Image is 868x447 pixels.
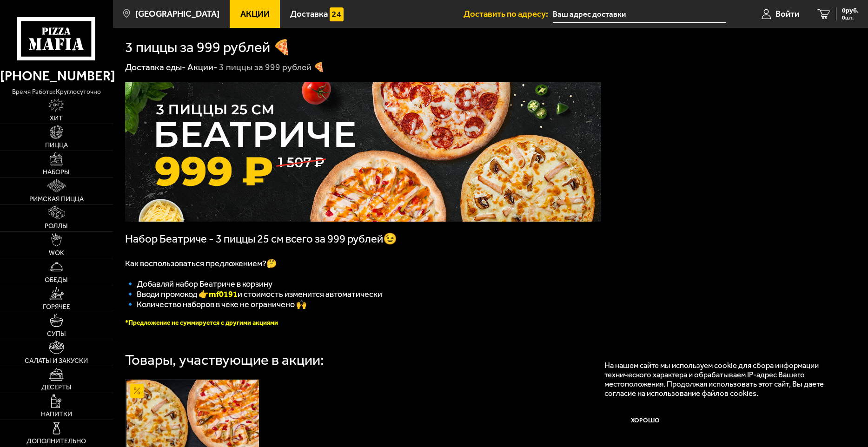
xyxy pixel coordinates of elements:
span: Десерты [41,384,72,391]
span: 🔹 Вводи промокод 👉 и стоимость изменится автоматически [125,289,382,299]
span: Акции [240,10,270,19]
input: Ваш адрес доставки [553,6,726,23]
span: Напитки [41,411,72,418]
span: 🔹 Добавляй набор Беатриче в корзину [125,279,272,289]
span: 🔹 Количество наборов в чеке не ограничено 🙌 [125,299,306,309]
h1: 3 пиццы за 999 рублей 🍕 [125,40,291,54]
span: Супы [47,331,66,337]
span: Пицца [45,142,68,149]
button: Хорошо [604,407,686,434]
span: Доставить по адресу: [464,10,553,19]
span: 0 шт. [842,15,859,20]
div: Товары, участвующие в акции: [125,353,324,367]
span: Войти [775,10,799,19]
div: 3 пиццы за 999 рублей 🍕 [219,61,325,73]
span: Как воспользоваться предложением?🤔 [125,258,277,269]
span: Римская пицца [29,196,84,203]
font: *Предложение не суммируется с другими акциями [125,319,278,327]
span: Хит [50,115,63,122]
span: Роллы [45,223,68,230]
img: 1024x1024 [125,82,601,222]
span: Доставка [290,10,328,19]
b: mf0191 [209,289,238,299]
span: 0 руб. [842,7,859,14]
img: Акционный [130,384,144,397]
span: Обеды [45,277,68,283]
span: Салаты и закуски [25,358,88,364]
span: Дополнительно [27,438,86,445]
a: Акции- [187,62,218,72]
span: [GEOGRAPHIC_DATA] [135,10,219,19]
span: WOK [49,250,64,256]
img: 15daf4d41897b9f0e9f617042186c801.svg [330,7,343,21]
span: Набор Беатриче - 3 пиццы 25 см всего за 999 рублей😉 [125,232,397,245]
span: Горячее [43,304,70,310]
a: Доставка еды- [125,62,186,72]
span: Наборы [43,169,70,176]
p: На нашем сайте мы используем cookie для сбора информации технического характера и обрабатываем IP... [604,361,841,398]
